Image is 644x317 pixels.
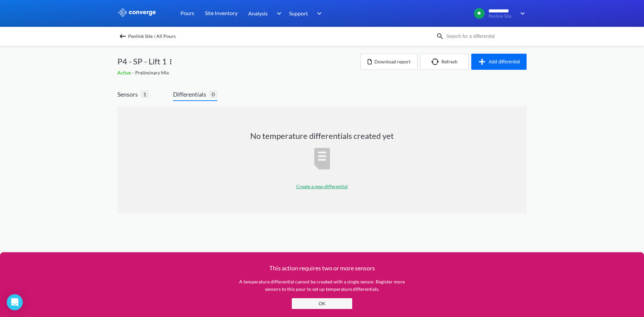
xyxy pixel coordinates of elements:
[444,33,525,40] input: Search for a differential
[272,9,283,17] img: downArrow.svg
[117,70,132,75] span: Active
[250,130,394,141] h1: No temperature differentials created yet
[209,90,217,98] span: 0
[128,32,176,41] span: Penlink Site / All Pours
[488,14,516,19] span: Penlink Site
[269,263,375,273] p: This action requires two or more sensors
[292,298,352,309] button: OK
[119,32,127,40] img: backspace.svg
[289,9,308,17] span: Support
[471,54,527,70] button: Add differential
[141,90,149,98] span: 1
[516,9,527,17] img: downArrow.svg
[296,183,348,190] p: Create a new differential
[436,32,444,40] img: icon-search.svg
[173,90,209,99] span: Differentials
[478,58,489,66] img: icon-plus.svg
[117,90,141,99] span: Sensors
[238,278,406,293] p: A temperature differential cannot be created with a single sensor. Register more sensors to this ...
[117,69,361,76] div: Preliminary Mix
[313,9,323,17] img: downArrow.svg
[132,70,135,75] span: -
[431,58,441,65] img: icon-refresh.svg
[117,8,156,17] img: logo_ewhite.svg
[7,294,23,310] div: Open Intercom Messenger
[117,55,167,68] span: P4 - SP - Lift 1
[167,58,175,66] img: more.svg
[368,59,372,64] img: icon-file.svg
[420,54,469,70] button: Refresh
[361,54,418,70] button: Download report
[314,148,330,169] img: report-icon.svg
[248,9,268,17] span: Analysis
